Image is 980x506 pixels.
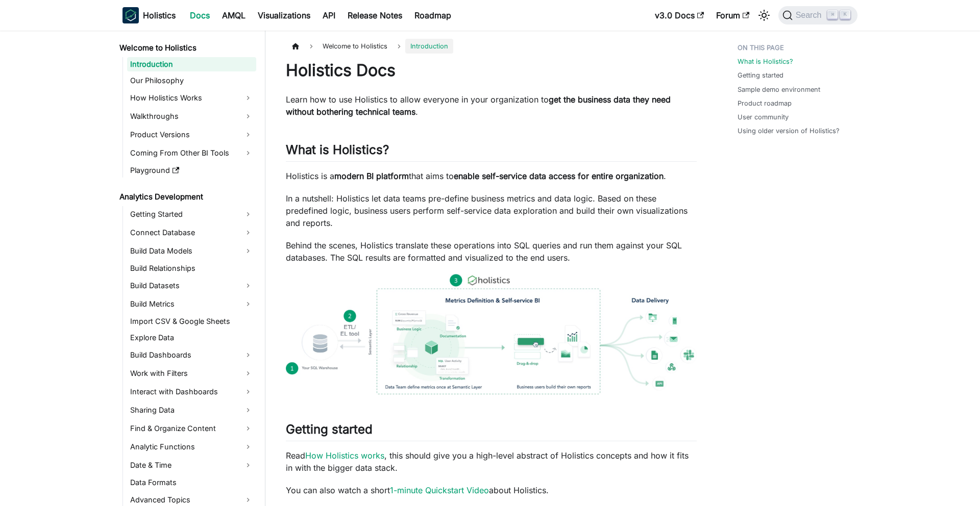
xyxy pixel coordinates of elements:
img: Holistics [122,7,139,23]
a: Release Notes [341,7,408,23]
a: Import CSV & Google Sheets [127,314,256,328]
span: Search [793,11,828,20]
a: Interact with Dashboards [127,384,256,400]
a: User community [738,112,789,122]
a: Roadmap [408,7,457,23]
a: Explore Data [127,331,256,345]
a: Data Formats [127,475,256,490]
a: Connect Database [127,224,256,241]
h2: What is Holistics? [286,142,697,162]
a: Introduction [127,57,256,71]
img: How Holistics fits in your Data Stack [286,274,697,394]
a: Playground [127,163,256,178]
strong: enable self-service data access for entire organization [454,171,664,181]
p: In a nutshell: Holistics let data teams pre-define business metrics and data logic. Based on thes... [286,192,697,229]
a: Getting Started [127,206,256,222]
h2: Getting started [286,422,697,441]
a: Sharing Data [127,402,256,418]
p: You can also watch a short about Holistics. [286,484,697,496]
a: Coming From Other BI Tools [127,145,256,161]
a: Using older version of Holistics? [738,126,840,136]
button: Switch between dark and light mode (currently light mode) [756,7,772,23]
span: Welcome to Holistics [317,39,393,54]
a: Analytics Development [116,190,256,204]
a: Sample demo environment [738,85,820,94]
nav: Breadcrumbs [286,39,697,54]
a: What is Holistics? [738,57,793,66]
a: Our Philosophy [127,73,256,88]
a: Home page [286,39,305,54]
a: AMQL [216,7,252,23]
b: Holistics [143,9,176,21]
a: How Holistics Works [127,90,256,106]
a: Visualizations [252,7,316,23]
a: Build Datasets [127,277,256,294]
a: Getting started [738,70,783,80]
a: v3.0 Docs [649,7,710,23]
p: Learn how to use Holistics to allow everyone in your organization to . [286,93,697,118]
nav: Docs sidebar [112,31,265,506]
h1: Holistics Docs [286,60,697,81]
a: API [316,7,341,23]
kbd: ⌘ [827,10,838,19]
a: Analytic Functions [127,439,256,455]
kbd: K [840,10,850,19]
a: Docs [184,7,216,23]
a: HolisticsHolistics [122,7,176,23]
a: Find & Organize Content [127,420,256,437]
a: Build Dashboards [127,347,256,363]
a: Product Versions [127,127,256,143]
a: Build Relationships [127,261,256,275]
a: Welcome to Holistics [116,41,256,55]
strong: modern BI platform [334,171,409,181]
button: Search (Command+K) [778,6,857,24]
a: Work with Filters [127,365,256,382]
a: Walkthroughs [127,108,256,124]
a: Date & Time [127,457,256,473]
p: Holistics is a that aims to . [286,170,697,182]
a: 1-minute Quickstart Video [390,485,489,495]
p: Read , this should give you a high-level abstract of Holistics concepts and how it fits in with t... [286,449,697,474]
a: Build Metrics [127,296,256,312]
a: Product roadmap [738,98,792,108]
a: Build Data Models [127,243,256,259]
a: Forum [710,7,755,23]
p: Behind the scenes, Holistics translate these operations into SQL queries and run them against you... [286,239,697,264]
a: How Holistics works [305,450,384,461]
span: Introduction [405,39,453,54]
